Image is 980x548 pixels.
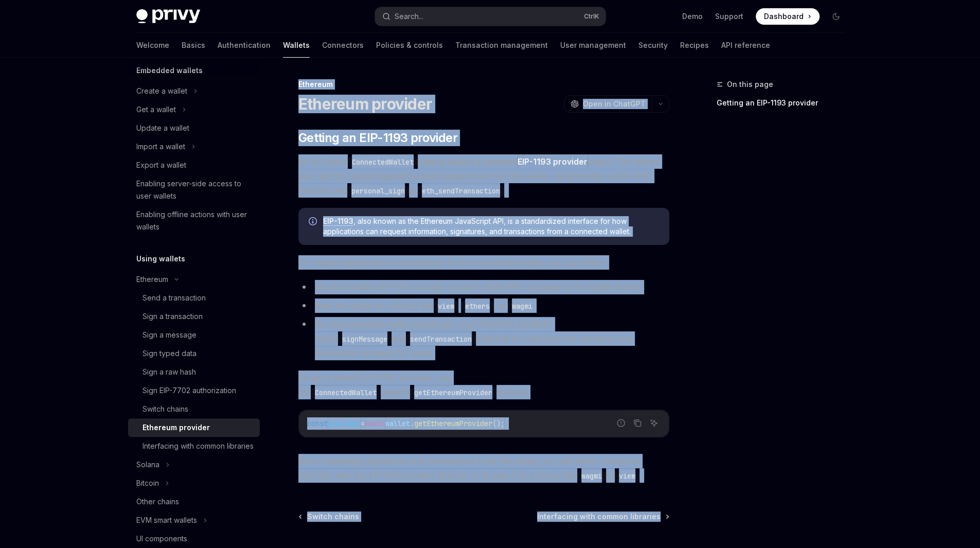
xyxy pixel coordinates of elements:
[631,416,644,430] button: Copy the contents from the code block
[136,514,197,526] div: EVM smart wallets
[680,33,709,58] a: Recipes
[136,208,254,233] div: Enabling offline actions with user wallets
[347,185,409,197] code: personal_sign
[136,122,189,134] div: Update a wallet
[385,419,410,428] span: wallet
[647,416,661,430] button: Ask AI
[414,419,492,428] span: getEthereumProvider
[142,347,197,360] div: Sign typed data
[348,156,418,168] code: ConnectedWallet
[311,387,381,398] code: ConnectedWallet
[361,419,365,428] span: =
[298,454,669,483] span: When requesting signatures and transactions from the wallet, you can either choose to interface w...
[142,384,236,397] div: Sign EIP-7702 authorization
[142,440,254,452] div: Interfacing with common libraries
[182,33,205,58] a: Basics
[128,119,260,137] a: Update a wallet
[218,33,271,58] a: Authentication
[721,33,770,58] a: API reference
[338,333,391,345] code: signMessage
[564,95,652,113] button: Open in ChatGPT
[142,310,203,323] div: Sign a transaction
[583,99,646,109] span: Open in ChatGPT
[298,280,669,294] li: use the wallet’s EIP-1193 provider to send JSON-RPC requests to the wallet directly
[717,95,852,111] a: Getting an EIP-1193 provider
[365,419,385,428] span: await
[136,477,159,489] div: Bitcoin
[560,33,626,58] a: User management
[136,33,169,58] a: Welcome
[418,185,504,197] code: eth_sendTransaction
[136,533,187,545] div: UI components
[128,418,260,437] a: Ethereum provider
[455,33,548,58] a: Transaction management
[128,381,260,400] a: Sign EIP-7702 authorization
[128,307,260,326] a: Sign a transaction
[323,216,659,237] span: , also known as the Ethereum JavaScript API, is a standardized interface for how applications can...
[434,300,458,312] code: viem
[727,78,773,91] span: On this page
[142,366,196,378] div: Sign a raw hash
[395,10,423,23] div: Search...
[136,178,254,202] div: Enabling server-side access to user wallets
[764,11,804,22] span: Dashboard
[615,470,639,482] code: viem
[328,419,361,428] span: provider
[406,333,476,345] code: sendTransaction
[323,217,353,226] a: EIP-1193
[136,9,200,24] img: dark logo
[638,33,668,58] a: Security
[492,419,505,428] span: ();
[283,33,310,58] a: Wallets
[376,33,443,58] a: Policies & controls
[715,11,743,22] a: Support
[128,344,260,363] a: Sign typed data
[298,298,669,313] li: pass the wallet to a library like , , or
[508,300,537,312] code: wagmi
[128,529,260,548] a: UI components
[128,437,260,455] a: Interfacing with common libraries
[142,421,210,434] div: Ethereum provider
[298,79,669,90] div: Ethereum
[298,130,457,146] span: Getting an EIP-1193 provider
[128,289,260,307] a: Send a transaction
[136,85,187,97] div: Create a wallet
[518,156,587,167] a: EIP-1193 provider
[298,370,669,399] span: To get a wallet’s EIP-1193 provider, use the object’s method:
[136,140,185,153] div: Import a wallet
[298,317,669,360] li: for the embedded wallet specifically, use [PERSON_NAME]’s native and methods to customize the sig...
[410,419,414,428] span: .
[584,12,599,21] span: Ctrl K
[756,8,819,25] a: Dashboard
[142,403,188,415] div: Switch chains
[298,154,669,198] span: All of Privy’s objects export a standard object. This allows your app to request signatures and t...
[298,95,432,113] h1: Ethereum provider
[136,253,185,265] h5: Using wallets
[309,217,319,227] svg: Info
[128,492,260,511] a: Other chains
[136,458,159,471] div: Solana
[136,159,186,171] div: Export a wallet
[128,205,260,236] a: Enabling offline actions with user wallets
[136,103,176,116] div: Get a wallet
[322,33,364,58] a: Connectors
[128,400,260,418] a: Switch chains
[136,496,179,508] div: Other chains
[828,8,844,25] button: Toggle dark mode
[298,255,669,270] span: To request signatures or transactions from a connected wallet, you can either:
[128,174,260,205] a: Enabling server-side access to user wallets
[410,387,496,398] code: getEthereumProvider
[577,470,606,482] code: wagmi
[307,419,328,428] span: const
[128,156,260,174] a: Export a wallet
[375,7,605,26] button: Search...CtrlK
[614,416,628,430] button: Report incorrect code
[142,329,197,341] div: Sign a message
[128,326,260,344] a: Sign a message
[682,11,703,22] a: Demo
[461,300,494,312] code: ethers
[142,292,206,304] div: Send a transaction
[128,363,260,381] a: Sign a raw hash
[136,273,168,286] div: Ethereum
